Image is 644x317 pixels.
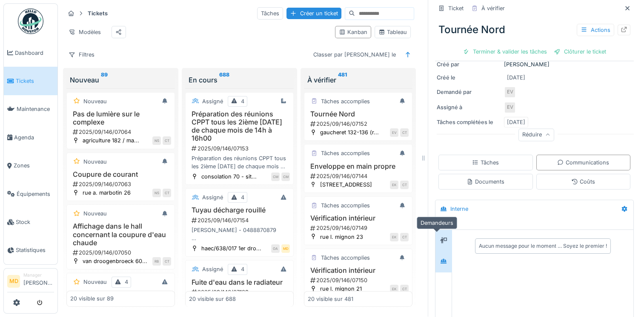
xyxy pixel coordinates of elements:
[320,285,362,293] div: rue l. mignon 21
[437,60,632,68] div: [PERSON_NAME]
[4,236,57,264] a: Statistiques
[472,158,499,167] div: Tâches
[390,181,398,189] div: EK
[70,295,114,303] div: 20 visible sur 89
[23,272,54,278] div: Manager
[201,173,257,181] div: consolation 70 - sit...
[390,128,398,137] div: EV
[400,128,409,137] div: CT
[437,74,501,82] div: Créé le
[4,152,57,180] a: Zones
[309,276,409,284] div: 2025/09/146/07150
[189,295,236,303] div: 20 visible sur 688
[271,244,280,253] div: OA
[378,28,407,36] div: Tableau
[191,216,290,224] div: 2025/09/146/07154
[241,193,244,201] div: 4
[507,74,525,82] div: [DATE]
[191,288,290,296] div: 2025/09/146/07139
[286,8,341,19] div: Créer un ticket
[202,265,223,273] div: Assigné
[189,206,290,214] h3: Tuyau décharge rouillé
[400,233,409,241] div: CT
[4,123,57,151] a: Agenda
[65,26,105,38] div: Modèles
[481,4,505,12] div: À vérifier
[125,278,128,286] div: 4
[308,214,409,222] h3: Vérification intérieur
[390,233,398,241] div: EK
[321,149,370,157] div: Tâches accomplies
[321,201,370,209] div: Tâches accomplies
[16,77,54,85] span: Tickets
[189,226,290,242] div: [PERSON_NAME] - 0488870879 Tuyau décharge rouillé
[467,178,504,186] div: Documents
[437,88,501,96] div: Demandé par
[163,189,171,197] div: CT
[163,257,171,266] div: CT
[7,275,20,288] li: MD
[83,158,107,166] div: Nouveau
[241,265,244,273] div: 4
[308,266,409,275] h3: Vérification intérieur
[7,272,54,292] a: MD Manager[PERSON_NAME]
[507,118,525,126] div: [DATE]
[390,285,398,293] div: EK
[320,181,372,189] div: [STREET_ADDRESS]
[4,208,57,236] a: Stock
[202,97,223,105] div: Assigné
[271,173,280,181] div: CM
[72,128,171,136] div: 2025/09/146/07064
[14,161,54,170] span: Zones
[201,244,261,252] div: haec/638/017 1er dro...
[16,218,54,226] span: Stock
[309,172,409,180] div: 2025/09/146/07144
[189,154,290,170] div: Préparation des réunions CPPT tous les 2ième [DATE] de chaque mois de 14h à 16h00; [DATE] [DATE] ...
[320,128,379,136] div: gaucheret 132-136 (r...
[84,9,111,17] strong: Tickets
[446,216,458,228] div: CT
[4,67,57,95] a: Tickets
[72,180,171,188] div: 2025/09/146/07063
[70,75,172,85] div: Nouveau
[70,110,171,126] h3: Pas de lumière sur le complexe
[308,295,353,303] div: 20 visible sur 481
[163,136,171,145] div: CT
[437,103,501,111] div: Assigné à
[504,86,516,98] div: EV
[571,178,595,186] div: Coûts
[435,19,634,41] div: Tournée Nord
[202,193,223,201] div: Assigné
[83,189,131,197] div: rue a. marbotin 26
[257,7,283,20] div: Tâches
[191,144,290,153] div: 2025/09/146/07153
[309,120,409,128] div: 2025/09/146/07152
[83,209,107,218] div: Nouveau
[152,257,161,266] div: RB
[4,180,57,208] a: Équipements
[101,75,108,85] sup: 89
[308,110,409,118] h3: Tournée Nord
[450,205,468,213] div: Interne
[152,136,161,145] div: NS
[437,216,449,228] div: EV
[15,49,54,57] span: Dashboard
[448,4,464,12] div: Ticket
[400,181,409,189] div: CT
[417,217,457,229] div: Demandeurs
[504,102,516,113] div: EV
[281,173,290,181] div: CM
[16,246,54,254] span: Statistiques
[70,222,171,247] h3: Affichage dans le hall concernant la coupure d'eau chaude
[518,129,554,141] div: Réduire
[437,118,501,126] div: Tâches complétées le
[321,97,370,105] div: Tâches accomplies
[83,257,147,265] div: van droogenbroeck 60...
[14,133,54,142] span: Agenda
[4,95,57,123] a: Maintenance
[65,48,98,61] div: Filtres
[577,24,614,36] div: Actions
[83,278,107,286] div: Nouveau
[437,60,501,68] div: Créé par
[83,136,139,144] div: agriculture 182 / ma...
